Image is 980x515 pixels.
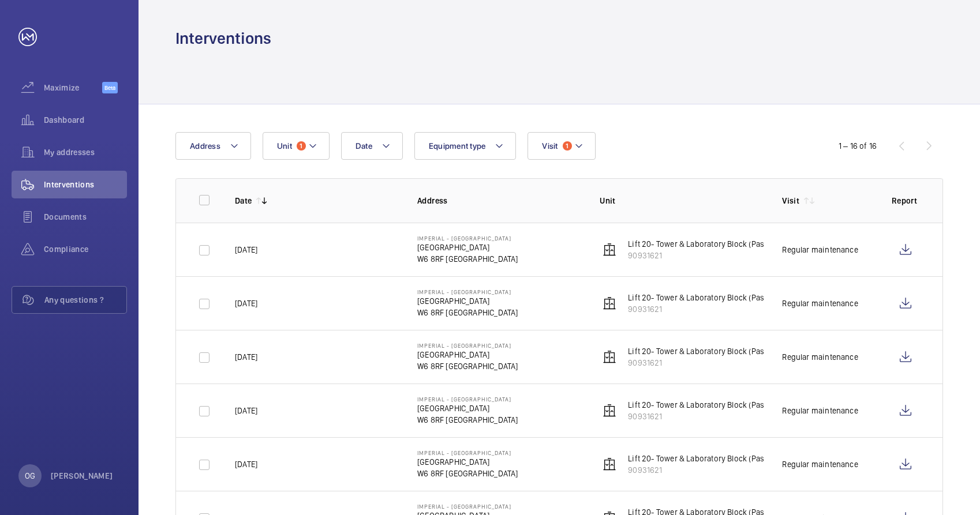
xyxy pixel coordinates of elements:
[628,292,791,303] p: Lift 20- Tower & Laboratory Block (Passenger)
[44,146,127,158] span: My addresses
[44,243,127,255] span: Compliance
[175,132,251,160] button: Address
[44,179,127,190] span: Interventions
[235,458,257,470] p: [DATE]
[235,244,257,255] p: [DATE]
[44,82,102,93] span: Maximize
[628,238,791,250] p: Lift 20- Tower & Laboratory Block (Passenger)
[782,244,858,255] div: Regular maintenance
[417,342,518,349] p: Imperial - [GEOGRAPHIC_DATA]
[628,250,791,261] p: 90931621
[235,351,257,363] p: [DATE]
[603,243,616,257] img: elevator.svg
[603,350,616,364] img: elevator.svg
[628,303,791,315] p: 90931621
[356,141,372,151] span: Date
[175,28,271,49] h1: Interventions
[628,411,791,422] p: 90931621
[25,470,35,482] p: OG
[628,357,791,369] p: 90931621
[263,132,330,160] button: Unit1
[417,449,518,456] p: Imperial - [GEOGRAPHIC_DATA]
[417,456,518,468] p: [GEOGRAPHIC_DATA]
[51,470,113,482] p: [PERSON_NAME]
[892,195,919,206] p: Report
[417,396,518,403] p: Imperial - [GEOGRAPHIC_DATA]
[563,141,572,151] span: 1
[782,298,858,309] div: Regular maintenance
[782,405,858,416] div: Regular maintenance
[417,349,518,360] p: [GEOGRAPHIC_DATA]
[44,294,126,306] span: Any questions ?
[528,132,595,160] button: Visit1
[44,211,127,223] span: Documents
[628,345,791,357] p: Lift 20- Tower & Laboratory Block (Passenger)
[297,141,306,151] span: 1
[417,414,518,426] p: W6 8RF [GEOGRAPHIC_DATA]
[429,141,486,151] span: Equipment type
[417,307,518,318] p: W6 8RF [GEOGRAPHIC_DATA]
[628,399,791,411] p: Lift 20- Tower & Laboratory Block (Passenger)
[417,360,518,372] p: W6 8RF [GEOGRAPHIC_DATA]
[782,458,858,470] div: Regular maintenance
[417,195,581,206] p: Address
[417,403,518,414] p: [GEOGRAPHIC_DATA]
[417,235,518,242] p: Imperial - [GEOGRAPHIC_DATA]
[782,195,799,206] p: Visit
[341,132,403,160] button: Date
[235,195,252,206] p: Date
[603,296,616,310] img: elevator.svg
[542,141,558,151] span: Visit
[600,195,764,206] p: Unit
[603,404,616,418] img: elevator.svg
[628,453,791,464] p: Lift 20- Tower & Laboratory Block (Passenger)
[102,82,118,93] span: Beta
[417,503,518,510] p: Imperial - [GEOGRAPHIC_DATA]
[782,351,858,363] div: Regular maintenance
[44,114,127,126] span: Dashboard
[417,468,518,479] p: W6 8RF [GEOGRAPHIC_DATA]
[417,295,518,307] p: [GEOGRAPHIC_DATA]
[628,464,791,476] p: 90931621
[417,242,518,253] p: [GEOGRAPHIC_DATA]
[603,457,616,471] img: elevator.svg
[190,141,220,151] span: Address
[417,288,518,295] p: Imperial - [GEOGRAPHIC_DATA]
[235,298,257,309] p: [DATE]
[414,132,517,160] button: Equipment type
[277,141,292,151] span: Unit
[235,405,257,416] p: [DATE]
[839,140,877,152] div: 1 – 16 of 16
[417,253,518,265] p: W6 8RF [GEOGRAPHIC_DATA]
